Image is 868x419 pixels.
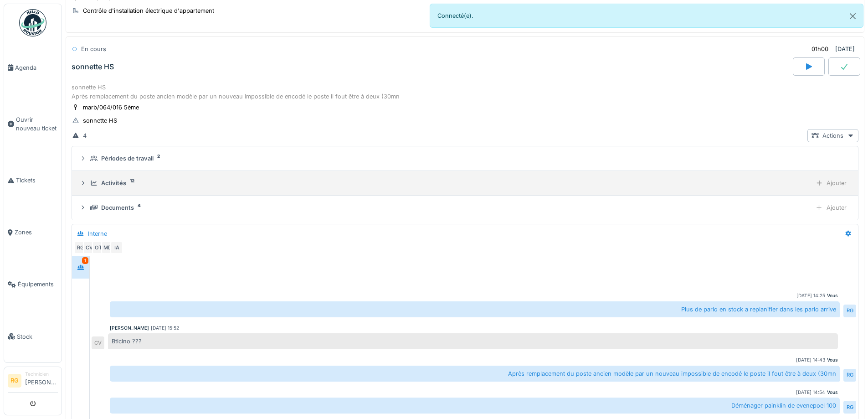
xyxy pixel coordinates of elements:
a: Équipements [4,259,62,310]
div: [DATE] 14:54 [796,389,825,396]
div: sonnette HS [72,62,114,71]
div: Périodes de travail [101,154,154,163]
div: RG [843,369,856,382]
button: Close [842,4,863,28]
div: Ajouter [812,201,851,214]
div: CV [92,336,104,349]
div: Contrôle d'installation électrique d'appartement [83,6,214,15]
div: sonnette HS Après remplacement du poste ancien modèle par un nouveau impossible de encodé le post... [72,83,858,100]
div: [DATE] [835,45,855,53]
div: Après remplacement du poste ancien modèle par un nouveau impossible de encodé le poste il fout êt... [110,366,840,382]
div: 01h00 [812,45,828,53]
div: RG [843,401,856,414]
div: marb/064/016 5ème [83,103,139,112]
span: Tickets [16,176,58,185]
span: Zones [15,228,58,237]
div: Actions [807,129,858,142]
div: CV [83,241,96,254]
summary: Activités12Ajouter [76,175,854,191]
div: Vous [827,389,838,396]
div: RG [74,241,87,254]
div: RG [843,305,856,317]
a: Stock [4,310,62,362]
div: 4 [83,131,87,140]
div: Bticino ??? [108,333,838,349]
div: Documents [101,203,134,212]
img: Badge_color-CXgf-gQk.svg [19,9,46,36]
span: Agenda [15,63,58,72]
div: sonnette HS [83,116,117,125]
div: 1 [82,257,88,264]
div: Vous [827,292,838,299]
div: IA [110,241,123,254]
li: RG [8,374,21,388]
span: Ouvrir nouveau ticket [16,115,58,133]
div: Déménager painklin de evenepoel 100 [110,398,840,414]
div: Vous [827,357,838,363]
summary: Documents4Ajouter [76,199,854,216]
li: [PERSON_NAME] [25,371,58,390]
div: Technicien [25,371,58,378]
div: OT [92,241,105,254]
a: Ouvrir nouveau ticket [4,93,62,154]
a: Agenda [4,41,62,93]
div: Connecté(e). [430,4,864,28]
div: Ajouter [812,176,851,190]
a: Tickets [4,155,62,207]
div: [DATE] 14:25 [796,292,825,299]
div: [DATE] 15:52 [151,325,179,331]
summary: Périodes de travail2 [76,150,854,167]
div: Interne [88,229,107,238]
div: [PERSON_NAME] [110,325,149,331]
div: Activités [101,179,126,187]
div: [DATE] 14:43 [796,357,825,363]
div: En cours [81,45,106,53]
span: Équipements [18,280,58,289]
a: Zones [4,207,62,259]
div: MD [101,241,114,254]
a: RG Technicien[PERSON_NAME] [8,371,58,393]
span: Stock [17,332,58,341]
div: Plus de parlo en stock a replanifier dans les parlo arrive [110,301,840,317]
